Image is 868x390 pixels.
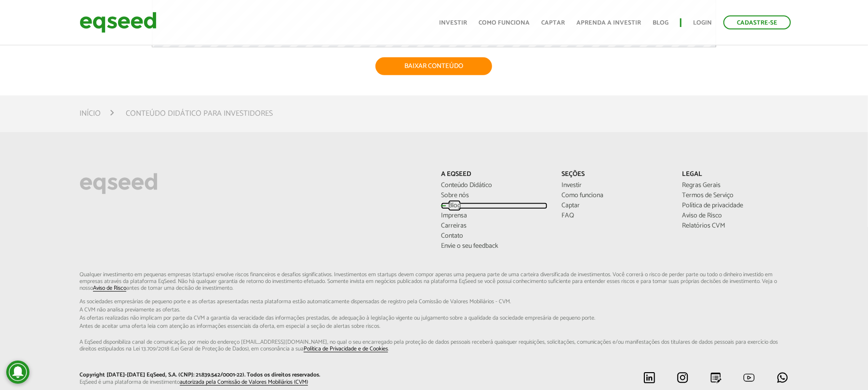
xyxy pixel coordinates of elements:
p: Qualquer investimento em pequenas empresas (startups) envolve riscos financeiros e desafios signi... [80,271,788,353]
img: EqSeed [80,10,157,35]
li: Conteúdo Didático para Investidores [126,107,273,120]
a: Investir [562,182,668,189]
p: Seções [562,171,668,179]
a: Sobre nós [441,192,547,199]
img: whatsapp.svg [776,372,788,384]
span: As ofertas realizadas não implicam por parte da CVM a garantia da veracidade das informações p... [80,315,788,321]
a: Como funciona [479,20,530,26]
a: FAQ [562,213,668,219]
a: Envie o seu feedback [441,243,547,250]
span: A CVM não analisa previamente as ofertas. [80,307,788,313]
a: Blog [441,202,547,209]
a: Contato [441,233,547,240]
a: Login [693,20,712,26]
a: Cadastre-se [723,15,791,29]
a: Política de privacidade [682,202,788,209]
a: Como funciona [562,192,668,199]
a: Blog [653,20,668,26]
a: Regras Gerais [682,182,788,189]
p: Copyright [DATE]-[DATE] EqSeed, S.A. (CNPJ: 21.839.542/0001-22). Todos os direitos reservados. [80,372,427,378]
a: Relatórios CVM [682,223,788,229]
img: EqSeed Logo [80,171,158,197]
a: Aprenda a investir [576,20,641,26]
a: Aviso de Risco [93,285,126,292]
p: A EqSeed [441,171,547,179]
p: EqSeed é uma plataforma de investimento [80,379,427,386]
a: Termos de Serviço [682,192,788,199]
a: Início [80,110,101,118]
p: Legal [682,171,788,179]
a: Conteúdo Didático [441,182,547,189]
a: Aviso de Risco [682,213,788,219]
img: linkedin.svg [643,372,655,384]
a: Investir [439,20,467,26]
a: autorizada pela Comissão de Valores Mobiliários (CVM) [180,379,308,386]
a: Imprensa [441,213,547,219]
a: BAIXAR CONTEÚDO [374,56,493,76]
span: Antes de aceitar uma oferta leia com atenção as informações essenciais da oferta, em especial... [80,323,788,329]
img: youtube.svg [743,372,755,384]
img: blog.svg [710,372,722,384]
span: As sociedades empresárias de pequeno porte e as ofertas apresentadas nesta plataforma estão aut... [80,299,788,305]
img: instagram.svg [677,372,689,384]
a: Política de Privacidade e de Cookies [304,346,388,352]
a: Captar [562,202,668,209]
a: Captar [541,20,565,26]
a: Carreiras [441,223,547,229]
